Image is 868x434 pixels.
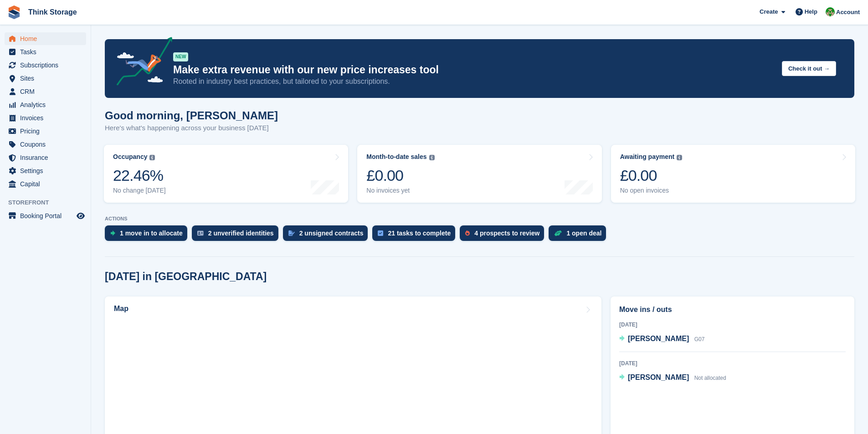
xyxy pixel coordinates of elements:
[20,98,75,111] span: Analytics
[677,155,682,160] img: icon-info-grey-7440780725fd019a000dd9b08b2336e03edf1995a4989e88bcd33f0948082b44.svg
[5,164,86,177] a: menu
[628,373,689,381] span: [PERSON_NAME]
[109,37,173,89] img: price-adjustments-announcement-icon-8257ccfd72463d97f412b2fc003d46551f7dbcb40ab6d574587a9cd5c0d94...
[460,225,549,245] a: 4 prospects to review
[20,59,75,71] span: Subscriptions
[173,77,775,87] p: Rooted in industry best practices, but tailored to your subscriptions.
[388,230,451,237] div: 21 tasks to complete
[611,145,855,203] a: Awaiting payment £0.00 No open invoices
[20,46,75,58] span: Tasks
[5,85,86,98] a: menu
[173,52,188,61] div: NEW
[192,225,283,245] a: 2 unverified identities
[366,187,434,194] div: No invoices yet
[104,145,348,203] a: Occupancy 22.46% No change [DATE]
[619,359,846,368] div: [DATE]
[5,112,86,124] a: menu
[694,336,705,342] span: G07
[20,151,75,164] span: Insurance
[20,72,75,85] span: Sites
[113,153,147,161] div: Occupancy
[283,225,373,245] a: 2 unsigned contracts
[782,61,836,76] button: Check it out →
[5,138,86,151] a: menu
[20,178,75,190] span: Capital
[620,187,683,194] div: No open invoices
[75,210,86,221] a: Preview store
[628,335,689,342] span: [PERSON_NAME]
[5,178,86,190] a: menu
[20,209,75,222] span: Booking Portal
[378,230,383,236] img: task-75834270c22a3079a89374b754ae025e5fb1db73e45f91037f5363f120a921f8.svg
[619,304,846,315] h2: Move ins / outs
[25,5,81,20] a: Think Storage
[836,8,860,17] span: Account
[288,230,295,236] img: contract_signature_icon-13c848040528278c33f63329250d36e43548de30e8caae1d1a13099fd9432cc5.svg
[620,166,683,185] div: £0.00
[554,230,562,236] img: deal-1b604bf984904fb50ccaf53a9ad4b4a5d6e5aea283cecdc64d6e3604feb123c2.svg
[113,166,166,185] div: 22.46%
[20,112,75,124] span: Invoices
[149,155,155,160] img: icon-info-grey-7440780725fd019a000dd9b08b2336e03edf1995a4989e88bcd33f0948082b44.svg
[105,225,192,245] a: 1 move in to allocate
[366,166,434,185] div: £0.00
[114,305,128,313] h2: Map
[105,123,278,133] p: Here's what's happening across your business [DATE]
[429,155,435,160] img: icon-info-grey-7440780725fd019a000dd9b08b2336e03edf1995a4989e88bcd33f0948082b44.svg
[20,85,75,98] span: CRM
[20,138,75,151] span: Coupons
[173,63,775,77] p: Make extra revenue with our new price increases tool
[5,209,86,222] a: menu
[299,230,364,237] div: 2 unsigned contracts
[20,164,75,177] span: Settings
[366,153,426,161] div: Month-to-date sales
[826,7,835,16] img: Sarah Mackie
[620,153,675,161] div: Awaiting payment
[5,72,86,85] a: menu
[566,230,601,237] div: 1 open deal
[8,198,91,207] span: Storefront
[549,225,611,245] a: 1 open deal
[619,333,704,345] a: [PERSON_NAME] G07
[5,59,86,71] a: menu
[619,321,846,329] div: [DATE]
[5,151,86,164] a: menu
[20,32,75,45] span: Home
[5,125,86,138] a: menu
[105,109,278,122] h1: Good morning, [PERSON_NAME]
[805,7,817,16] span: Help
[619,372,726,384] a: [PERSON_NAME] Not allocated
[5,32,86,45] a: menu
[474,230,539,237] div: 4 prospects to review
[105,271,267,283] h2: [DATE] in [GEOGRAPHIC_DATA]
[694,375,726,381] span: Not allocated
[113,187,166,194] div: No change [DATE]
[105,216,854,222] p: ACTIONS
[208,230,274,237] div: 2 unverified identities
[357,145,601,203] a: Month-to-date sales £0.00 No invoices yet
[5,98,86,111] a: menu
[5,46,86,58] a: menu
[465,230,470,236] img: prospect-51fa495bee0391a8d652442698ab0144808aea92771e9ea1ae160a38d050c398.svg
[120,230,183,237] div: 1 move in to allocate
[197,230,204,236] img: verify_identity-adf6edd0f0f0b5bbfe63781bf79b02c33cf7c696d77639b501bdc392416b5a36.svg
[372,225,460,245] a: 21 tasks to complete
[760,7,778,16] span: Create
[7,5,21,19] img: stora-icon-8386f47178a22dfd0bd8f6a31ec36ba5ce8667c1dd55bd0f319d3a0aa187defe.svg
[20,125,75,138] span: Pricing
[110,230,115,236] img: move_ins_to_allocate_icon-fdf77a2bb77ea45bf5b3d319d69a93e2d87916cf1d5bf7949dd705db3b84f3ca.svg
